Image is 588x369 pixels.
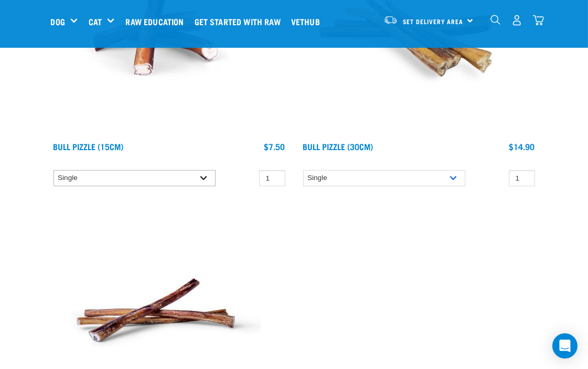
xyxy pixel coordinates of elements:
[89,15,102,28] a: Cat
[509,142,535,151] div: $14.90
[51,15,65,28] a: Dog
[259,170,285,186] input: 1
[288,1,328,43] a: Vethub
[490,15,500,25] img: home-icon-1@2x.png
[552,333,578,359] div: Open Intercom Messenger
[383,15,398,25] img: van-moving.png
[403,19,464,23] span: Set Delivery Area
[54,144,124,149] a: Bull Pizzle (15cm)
[533,15,544,26] img: home-icon@2x.png
[264,142,285,151] div: $7.50
[192,1,288,43] a: Get started with Raw
[303,144,373,149] a: Bull Pizzle (30cm)
[123,1,191,43] a: Raw Education
[509,170,535,186] input: 1
[511,15,522,26] img: user.png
